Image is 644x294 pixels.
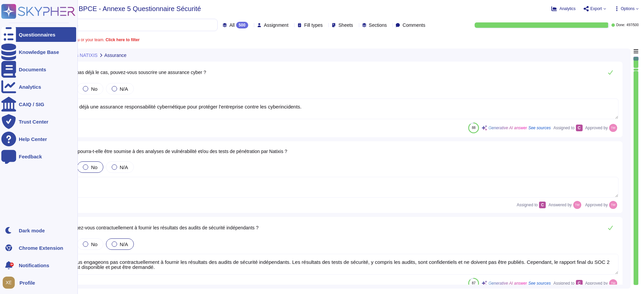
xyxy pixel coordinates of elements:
div: Feedback [19,154,42,159]
span: BPCE - Annexe 5 Questionnaire Sécurité [79,5,201,12]
span: Assigned to [553,125,583,131]
span: Si ce n'est pas déjà le cas, pouvez-vous souscrire une assurance cyber ? [54,70,206,75]
span: 87 [472,281,476,285]
span: See sources [528,126,551,130]
span: 497 / 500 [627,23,639,27]
div: 500 [236,22,248,28]
button: user [1,275,19,290]
textarea: Nous ne nous engageons pas contractuellement à fournir les résultats des audits de sécurité indép... [46,254,619,275]
span: Profile [19,280,35,285]
span: All [229,23,235,27]
span: Sheets [338,23,353,27]
div: C [576,280,583,287]
div: C [539,202,546,208]
span: Generative AI answer [488,126,527,130]
div: CAIQ / SIG [19,102,44,107]
div: Questionnaires [19,32,55,37]
a: Analytics [1,79,76,94]
span: Analytics [559,7,576,11]
span: N/A [120,86,128,92]
a: CAIQ / SIG [1,97,76,112]
img: user [3,277,15,289]
img: user [609,201,617,209]
a: Chrome Extension [1,240,76,255]
span: 88 [472,126,476,130]
span: Approved by [585,281,608,285]
a: Help Center [1,132,76,146]
span: N/A [120,241,128,247]
span: Vous engagez-vous contractuellement à fournir les résultats des audits de sécurité indépendants ? [54,225,259,230]
span: Approved by [585,126,608,130]
button: Analytics [551,6,576,11]
img: user [573,201,581,209]
a: Feedback [1,149,76,164]
img: user [609,279,617,287]
a: Knowledge Base [1,45,76,59]
div: Chrome Extension [19,245,63,250]
span: N/A [120,164,128,170]
div: C [576,125,583,131]
span: Approved by [585,203,608,207]
span: No [91,86,97,92]
span: Assignment [264,23,288,27]
span: Done: [616,23,625,27]
span: Fill types [304,23,323,27]
span: Comments [402,23,425,27]
a: Trust Center [1,114,76,129]
div: Help Center [19,137,47,142]
span: Assigned to [517,202,546,208]
span: No [91,164,97,170]
textarea: Nous avons déjà une assurance responsabilité cybernétique pour protéger l'entreprise contre les c... [46,98,619,119]
div: Trust Center [19,119,48,124]
span: La solution pourra-t-elle être soumise à des analyses de vulnérabilité et/ou des tests de pénétra... [54,149,287,154]
span: Notifications [19,263,49,268]
span: Assigned to [553,280,583,287]
a: Documents [1,62,76,77]
div: 9+ [10,263,14,267]
img: user [609,124,617,132]
b: Click here to filter [104,38,140,42]
span: Sections [369,23,387,27]
span: Export [590,7,602,11]
a: Questionnaires [1,27,76,42]
span: See sources [528,281,551,285]
span: Options [621,7,635,11]
div: Knowledge Base [19,50,59,55]
input: Search by keywords [26,19,217,31]
span: No [91,241,97,247]
span: Answered by [548,203,572,207]
span: Assurance [104,53,126,58]
div: Analytics [19,84,41,89]
span: Generative AI answer [488,281,527,285]
div: Documents [19,67,46,72]
span: 3 questions are assigned to you or your team. [23,38,140,42]
div: Dark mode [19,228,45,233]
